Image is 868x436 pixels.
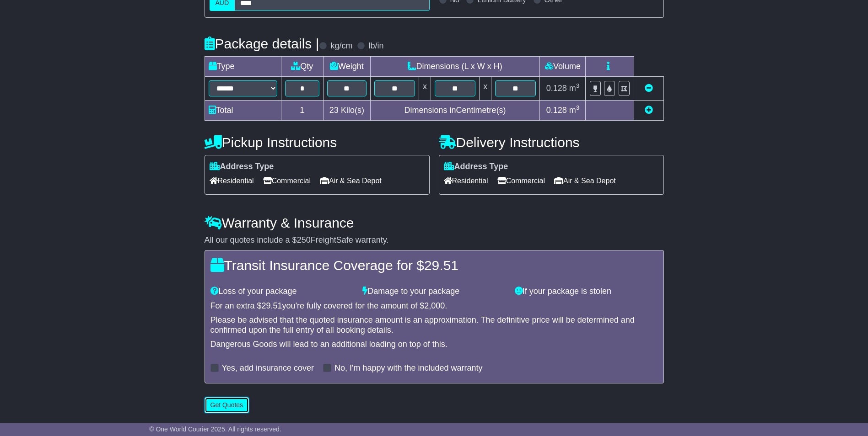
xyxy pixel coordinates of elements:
h4: Package details | [205,36,319,51]
sup: 3 [576,104,580,111]
span: 0.128 [546,84,567,93]
span: Residential [444,174,488,188]
h4: Pickup Instructions [205,135,430,150]
span: © One World Courier 2025. All rights reserved. [149,425,281,433]
sup: 3 [576,82,580,89]
td: x [480,76,491,100]
label: Address Type [444,162,508,172]
span: Commercial [497,174,545,188]
div: Damage to your package [358,287,510,297]
div: If your package is stolen [510,287,663,297]
div: Dangerous Goods will lead to an additional loading on top of this. [210,340,658,350]
td: Dimensions (L x W x H) [370,56,540,76]
td: Kilo(s) [323,100,371,120]
td: 1 [281,100,323,120]
label: kg/cm [330,41,352,51]
label: Yes, add insurance cover [222,363,314,373]
span: 23 [329,106,339,115]
td: Total [205,100,281,120]
span: 29.51 [424,258,458,273]
span: Commercial [263,174,311,188]
a: Remove this item [645,84,653,93]
a: Add new item [645,106,653,115]
h4: Warranty & Insurance [205,215,664,230]
span: 29.51 [262,301,282,310]
span: m [569,106,580,115]
td: Type [205,56,281,76]
div: All our quotes include a $ FreightSafe warranty. [205,235,664,245]
span: 250 [297,235,311,245]
label: lb/in [368,41,383,51]
h4: Delivery Instructions [439,135,664,150]
td: Volume [540,56,586,76]
td: x [419,76,431,100]
span: Air & Sea Depot [554,174,616,188]
td: Qty [281,56,323,76]
div: For an extra $ you're fully covered for the amount of $ . [210,301,658,311]
span: 2,000 [424,301,445,310]
span: m [569,84,580,93]
label: Address Type [210,162,274,172]
h4: Transit Insurance Coverage for $ [210,258,658,273]
label: No, I'm happy with the included warranty [334,363,483,373]
td: Weight [323,56,371,76]
div: Please be advised that the quoted insurance amount is an approximation. The definitive price will... [210,315,658,335]
span: 0.128 [546,106,567,115]
span: Air & Sea Depot [320,174,382,188]
span: Residential [210,174,254,188]
button: Get Quotes [205,397,249,413]
div: Loss of your package [206,287,358,297]
td: Dimensions in Centimetre(s) [370,100,540,120]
